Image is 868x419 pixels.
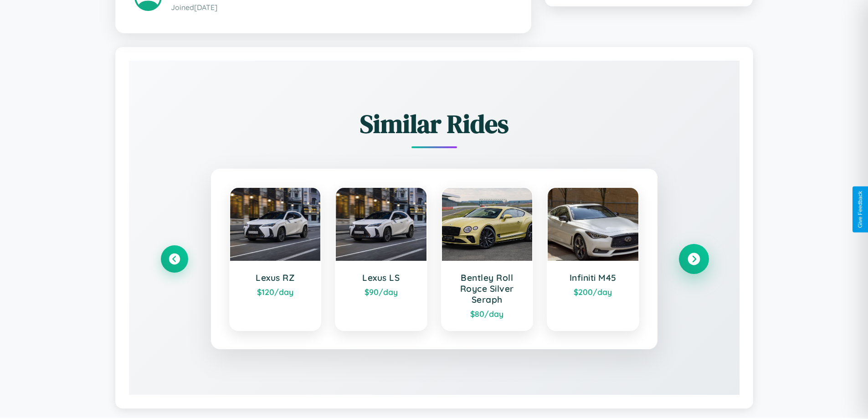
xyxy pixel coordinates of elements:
[335,187,427,331] a: Lexus LS$90/day
[239,287,312,297] div: $ 120 /day
[441,187,534,331] a: Bentley Roll Royce Silver Seraph$80/day
[345,272,417,283] h3: Lexus LS
[451,309,524,319] div: $ 80 /day
[171,1,512,14] p: Joined [DATE]
[239,272,312,283] h3: Lexus RZ
[557,287,629,297] div: $ 200 /day
[345,287,417,297] div: $ 90 /day
[451,272,524,305] h3: Bentley Roll Royce Silver Seraph
[229,187,322,331] a: Lexus RZ$120/day
[857,191,863,228] div: Give Feedback
[161,106,708,141] h2: Similar Rides
[557,272,629,283] h3: Infiniti M45
[547,187,639,331] a: Infiniti M45$200/day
